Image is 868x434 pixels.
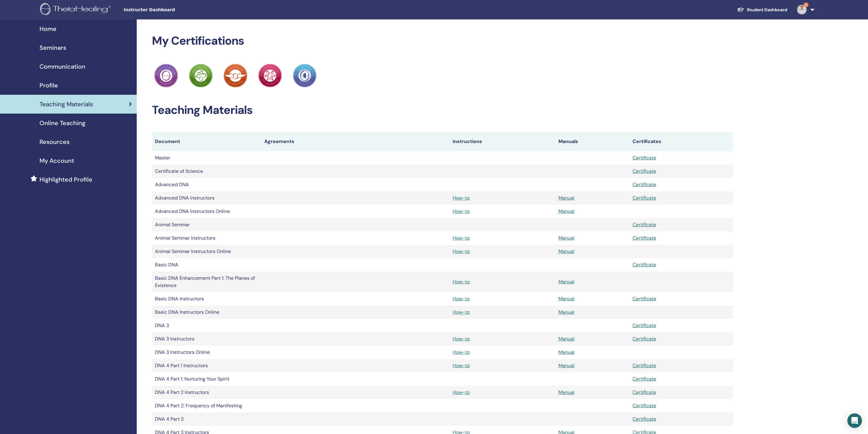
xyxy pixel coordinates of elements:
[154,64,178,87] img: Practitioner
[453,296,470,302] a: How-to
[633,235,656,241] a: Certificate
[453,235,470,241] a: How-to
[633,296,656,302] a: Certificate
[39,62,85,71] span: Communication
[633,389,656,395] a: Certificate
[39,24,57,33] span: Home
[39,118,85,128] span: Online Teaching
[453,349,470,355] a: How-to
[804,2,808,7] span: 8
[453,336,470,342] a: How-to
[558,195,575,201] a: Manual
[633,376,656,382] a: Certificate
[152,306,261,319] td: Basic DNA Instructors Online
[453,309,470,315] a: How-to
[39,175,92,184] span: Highlighted Profile
[453,208,470,214] a: How-to
[633,155,656,161] a: Certificate
[152,272,261,292] td: Basic DNA Enhancement Part 1: The Planes of Existence
[633,336,656,342] a: Certificate
[633,322,656,329] a: Certificate
[633,261,656,268] a: Certificate
[152,292,261,306] td: Basic DNA Instructors
[558,279,575,285] a: Manual
[633,168,656,174] a: Certificate
[152,218,261,231] td: Animal Seminar
[453,248,470,255] a: How-to
[39,137,70,146] span: Resources
[558,309,575,315] a: Manual
[152,386,261,399] td: DNA 4 Part 2 Instructors
[558,336,575,342] a: Manual
[630,132,733,151] th: Certificates
[732,4,792,15] a: Student Dashboard
[152,245,261,258] td: Animal Seminar Instructors Online
[152,332,261,346] td: DNA 3 Instructors
[633,221,656,228] a: Certificate
[453,389,470,395] a: How-to
[261,132,450,151] th: Agreements
[39,43,66,52] span: Seminars
[152,319,261,332] td: DNA 3
[152,205,261,218] td: Advanced DNA Instructors Online
[847,413,862,428] div: Open Intercom Messenger
[152,359,261,372] td: DNA 4 Part 1 Instructors
[258,64,282,87] img: Practitioner
[633,416,656,422] a: Certificate
[558,208,575,214] a: Manual
[189,64,213,87] img: Practitioner
[633,402,656,409] a: Certificate
[558,248,575,255] a: Manual
[558,389,575,395] a: Manual
[737,7,744,12] img: graduation-cap-white.svg
[152,372,261,386] td: DNA 4 Part 1: Nurturing Your Spirit
[558,349,575,355] a: Manual
[152,191,261,205] td: Advanced DNA Instructors
[152,231,261,245] td: Animal Seminar Instructors
[224,64,247,87] img: Practitioner
[152,178,261,191] td: Advanced DNA
[293,64,317,87] img: Practitioner
[152,346,261,359] td: DNA 3 Instructors Online
[152,399,261,412] td: DNA 4 Part 2: Frequency of Manifesting
[450,132,555,151] th: Instructions
[40,3,113,17] img: logo.png
[152,165,261,178] td: Certificate of Science
[152,34,733,48] h2: My Certifications
[797,5,807,15] img: default.jpg
[39,156,74,165] span: My Account
[633,195,656,201] a: Certificate
[555,132,630,151] th: Manuals
[124,7,215,13] span: Instructor Dashboard
[633,362,656,369] a: Certificate
[558,235,575,241] a: Manual
[39,81,58,90] span: Profile
[152,258,261,272] td: Basic DNA
[453,279,470,285] a: How-to
[633,181,656,188] a: Certificate
[39,100,93,109] span: Teaching Materials
[152,132,261,151] th: Document
[558,296,575,302] a: Manual
[453,362,470,369] a: How-to
[558,362,575,369] a: Manual
[453,195,470,201] a: How-to
[152,412,261,426] td: DNA 4 Part 3
[152,103,733,117] h2: Teaching Materials
[152,151,261,165] td: Master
